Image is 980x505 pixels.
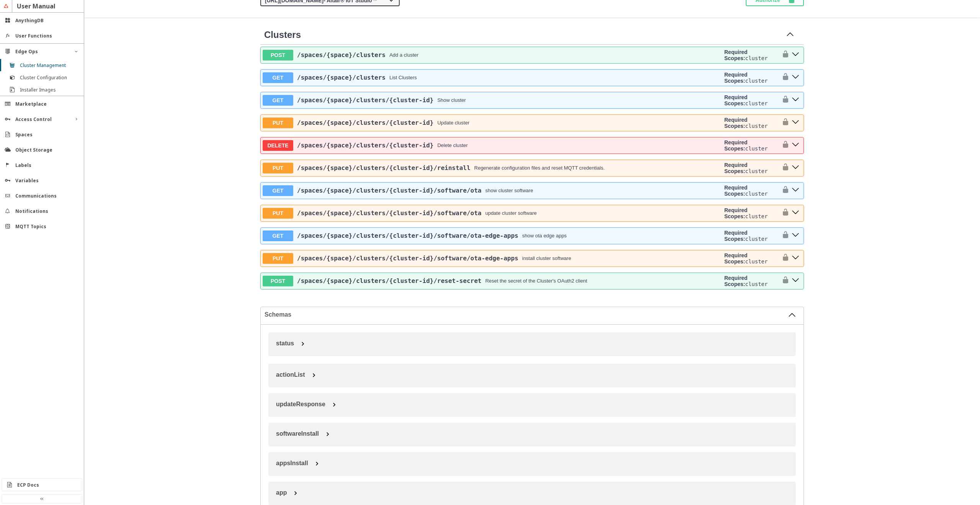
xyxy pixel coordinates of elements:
button: authorization button unlocked [778,185,789,197]
span: PUT [263,118,293,128]
span: /spaces /{space} /clusters [297,74,385,81]
span: /spaces /{space} /clusters /{cluster-id} /reinstall [297,164,470,172]
span: PUT [263,163,293,173]
code: cluster [745,145,768,152]
span: /spaces /{space} /clusters /{cluster-id} /software /ota [297,187,482,194]
a: /spaces/{space}/clusters/{cluster-id}/reinstall [297,164,470,172]
div: update cluster software [485,210,537,216]
span: PUT [263,253,293,264]
button: put ​/spaces​/{space}​/clusters​/{cluster-id}​/reinstall [789,163,802,173]
code: cluster [745,281,768,287]
button: updateResponse [272,397,800,412]
button: authorization button unlocked [778,207,789,219]
button: actionList [272,368,800,382]
button: put ​/spaces​/{space}​/clusters​/{cluster-id}​/software​/ota [789,208,802,218]
button: authorization button unlocked [778,72,789,84]
a: /spaces/{space}/clusters/{cluster-id} [297,119,433,126]
a: Clusters [264,29,301,40]
span: /spaces /{space} /clusters /{cluster-id} /software /ota-edge-apps [297,255,518,262]
a: /spaces/{space}/clusters/{cluster-id}/software/ota [297,187,482,194]
span: POST [263,276,293,286]
button: put ​/spaces​/{space}​/clusters​/{cluster-id}​/software​/ota-edge-apps [789,253,802,263]
button: GET/spaces/{space}/clusters/{cluster-id}/software/otashow cluster software [263,185,721,196]
code: cluster [745,236,768,242]
button: PUT/spaces/{space}/clusters/{cluster-id}/software/otaupdate cluster software [263,208,721,219]
span: updateResponse [276,401,325,407]
span: /spaces /{space} /clusters /{cluster-id} /software /ota-edge-apps [297,232,518,239]
span: Clusters [264,29,301,40]
code: cluster [745,168,768,174]
span: /spaces /{space} /clusters /{cluster-id} [297,119,433,126]
div: Show cluster [437,97,465,103]
button: delete ​/spaces​/{space}​/clusters​/{cluster-id} [789,140,802,150]
div: show ota edge apps [522,233,567,239]
span: GET [263,95,293,106]
code: cluster [745,78,768,84]
button: Collapse operation [784,29,796,41]
button: put ​/spaces​/{space}​/clusters​/{cluster-id} [789,118,802,127]
button: PUT/spaces/{space}/clusters/{cluster-id}Update cluster [263,118,721,128]
button: appsInstall [272,456,800,471]
button: GET/spaces/{space}/clusters/{cluster-id}Show cluster [263,95,721,106]
b: Required Scopes: [724,185,748,197]
code: cluster [745,123,768,129]
a: /spaces/{space}/clusters/{cluster-id}/software/ota-edge-apps [297,232,518,239]
span: /spaces /{space} /clusters /{cluster-id} [297,142,433,149]
b: Required Scopes: [724,162,748,174]
code: cluster [745,258,768,265]
button: authorization button unlocked [778,139,789,152]
button: PUT/spaces/{space}/clusters/{cluster-id}/software/ota-edge-appsinstall cluster software [263,253,721,264]
button: POST/spaces/{space}/clusters/{cluster-id}/reset-secretReset the secret of the Cluster's OAuth2 cl... [263,276,721,286]
code: cluster [745,213,768,219]
button: softwareInstall [272,427,800,441]
a: /spaces/{space}/clusters/{cluster-id}/reset-secret [297,277,482,284]
button: authorization button unlocked [778,275,789,287]
button: authorization button unlocked [778,230,789,242]
a: /spaces/{space}/clusters/{cluster-id}/software/ota [297,209,482,217]
div: Regenerate configuration files and reset MQTT credentials. [474,165,605,171]
span: status [276,340,294,346]
button: authorization button unlocked [778,252,789,265]
code: cluster [745,55,768,61]
a: /spaces/{space}/clusters/{cluster-id} [297,142,433,149]
button: GET/spaces/{space}/clustersList Clusters [263,72,721,83]
button: get ​/spaces​/{space}​/clusters​/{cluster-id} [789,95,802,105]
button: authorization button unlocked [778,117,789,129]
a: /spaces/{space}/clusters/{cluster-id} [297,96,433,104]
b: Required Scopes: [724,94,748,106]
span: /spaces /{space} /clusters /{cluster-id} [297,96,433,104]
a: /spaces/{space}/clusters/{cluster-id}/software/ota-edge-apps [297,255,518,262]
button: PUT/spaces/{space}/clusters/{cluster-id}/reinstallRegenerate configuration files and reset MQTT c... [263,163,721,173]
button: authorization button unlocked [778,49,789,61]
span: actionList [276,371,305,378]
div: show cluster software [485,188,533,193]
b: Required Scopes: [724,139,748,152]
b: Required Scopes: [724,252,748,265]
button: DELETE/spaces/{space}/clusters/{cluster-id}Delete cluster [263,140,721,151]
b: Required Scopes: [724,230,748,242]
button: get ​/spaces​/{space}​/clusters​/{cluster-id}​/software​/ota [789,185,802,195]
span: GET [263,185,293,196]
b: Required Scopes: [724,49,748,61]
span: DELETE [263,140,293,151]
button: post ​/spaces​/{space}​/clusters [789,50,802,60]
span: appsInstall [276,460,308,466]
button: app [272,485,800,500]
button: post ​/spaces​/{space}​/clusters​/{cluster-id}​/reset-secret [789,276,802,286]
span: PUT [263,208,293,219]
span: softwareInstall [276,430,319,437]
div: Add a cluster [389,52,418,58]
a: /spaces/{space}/clusters [297,74,385,81]
button: get ​/spaces​/{space}​/clusters​/{cluster-id}​/software​/ota-edge-apps [789,230,802,240]
div: Reset the secret of the Cluster's OAuth2 client [485,278,587,284]
span: GET [263,230,293,241]
div: install cluster software [522,255,571,261]
button: authorization button unlocked [778,162,789,174]
a: /spaces/{space}/clusters [297,51,385,59]
b: Required Scopes: [724,72,748,84]
b: Required Scopes: [724,117,748,129]
span: /spaces /{space} /clusters /{cluster-id} /software /ota [297,209,482,217]
div: List Clusters [389,75,417,80]
button: GET/spaces/{space}/clusters/{cluster-id}/software/ota-edge-appsshow ota edge apps [263,230,721,241]
span: POST [263,50,293,60]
